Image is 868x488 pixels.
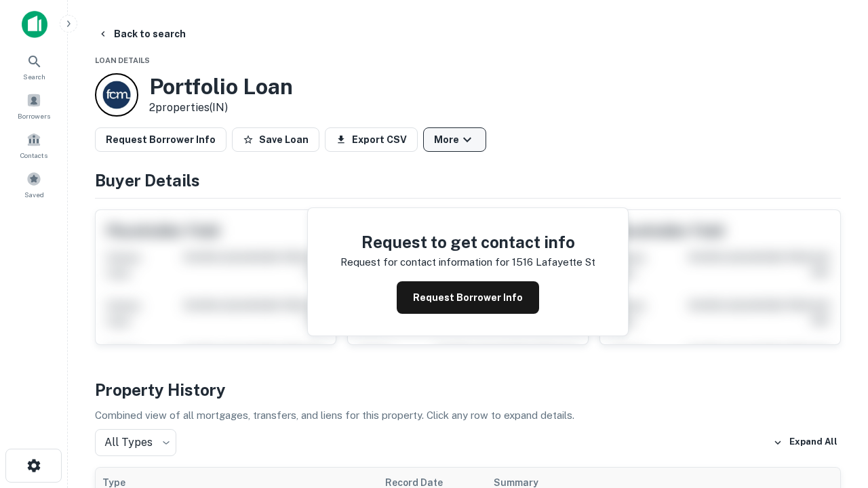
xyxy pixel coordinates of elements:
p: 1516 lafayette st [512,254,595,270]
h3: Portfolio Loan [149,74,293,100]
button: Expand All [770,432,841,453]
p: Combined view of all mortgages, transfers, and liens for this property. Click any row to expand d... [95,407,841,424]
span: Loan Details [95,56,150,64]
a: Contacts [4,127,64,163]
img: capitalize-icon.png [22,11,47,38]
span: Contacts [20,150,47,161]
iframe: Chat Widget [800,336,868,401]
button: Request Borrower Info [95,127,226,152]
h4: Buyer Details [95,168,841,192]
button: Save Loan [232,127,319,152]
p: Request for contact information for [340,254,509,270]
a: Search [4,48,64,85]
a: Saved [4,166,64,203]
button: Request Borrower Info [397,281,539,314]
button: Export CSV [325,127,418,152]
span: Saved [24,189,44,200]
span: Search [23,71,45,82]
p: 2 properties (IN) [149,100,293,116]
a: Borrowers [4,87,64,124]
button: More [423,127,486,152]
span: Borrowers [18,110,50,121]
h4: Property History [95,378,841,402]
h4: Request to get contact info [340,230,595,254]
div: All Types [95,429,176,456]
button: Back to search [92,22,191,46]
